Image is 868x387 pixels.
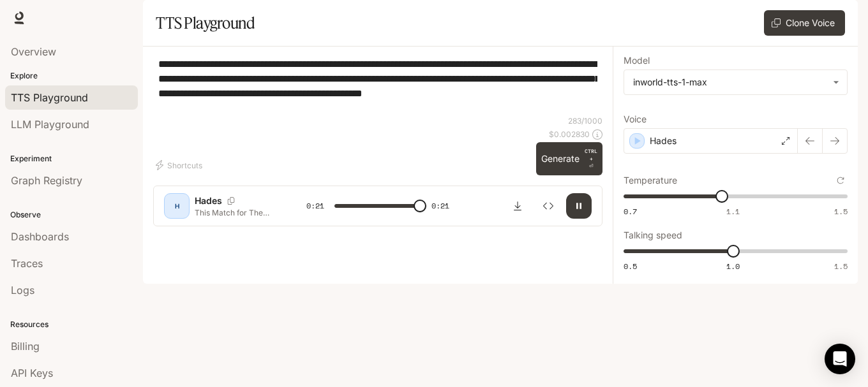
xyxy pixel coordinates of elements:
div: H [167,196,187,216]
button: GenerateCTRL +⏎ [536,142,602,175]
p: 283 / 1000 [568,115,602,126]
span: 1.0 [726,261,740,272]
span: 0:21 [431,200,449,212]
span: 0:21 [306,200,324,212]
button: Copy Voice ID [222,197,240,205]
p: Hades [650,135,677,147]
button: Download audio [505,193,530,219]
p: Model [624,56,650,65]
p: Talking speed [624,231,682,240]
h1: TTS Playground [156,10,255,36]
div: inworld-tts-1-max [633,76,827,89]
p: Hades [195,194,222,207]
div: inworld-tts-1-max [624,70,847,94]
span: 1.1 [726,206,740,217]
span: 1.5 [834,261,848,272]
p: ⏎ [585,147,597,170]
p: This Match for The United States Championship, This Match is KnockDown-TakeDown Match. First It T... [195,207,276,218]
div: Open Intercom Messenger [825,344,855,374]
p: Voice [624,115,647,124]
button: Inspect [535,193,561,219]
span: 1.5 [834,206,848,217]
button: Reset to default [834,173,848,187]
span: 0.7 [624,206,637,217]
button: Clone Voice [764,10,845,36]
p: Temperature [624,176,677,185]
p: $ 0.002830 [549,129,590,140]
p: CTRL + [585,147,597,163]
span: 0.5 [624,261,637,272]
button: Shortcuts [153,155,207,175]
